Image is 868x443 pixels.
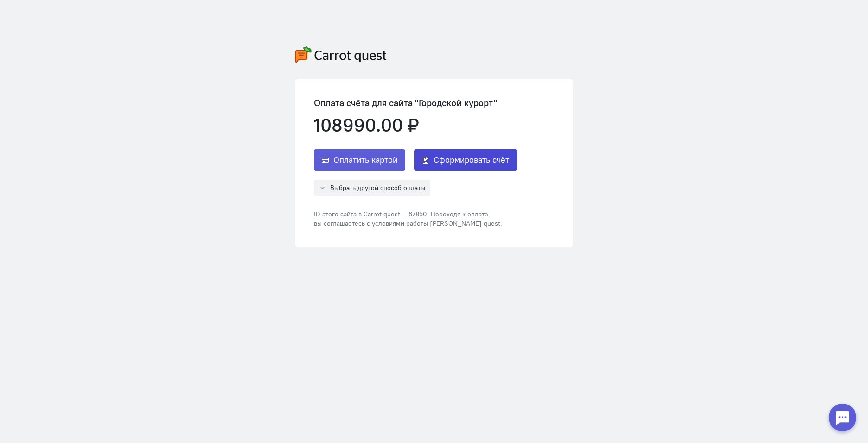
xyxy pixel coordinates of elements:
[414,149,517,171] button: Сформировать счёт
[314,115,517,135] div: 108990.00 ₽
[295,46,387,63] img: carrot-quest-logo.svg
[314,149,405,171] button: Оплатить картой
[330,184,425,192] span: Выбрать другой способ оплаты
[314,98,517,108] div: Оплата счёта для сайта "Городской курорт"
[314,209,517,228] div: ID этого сайта в Carrot quest — 67850. Переходя к оплате, вы соглашаетесь с условиями работы [PER...
[333,154,397,165] span: Оплатить картой
[434,154,509,165] span: Сформировать счёт
[314,180,430,196] button: Выбрать другой способ оплаты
